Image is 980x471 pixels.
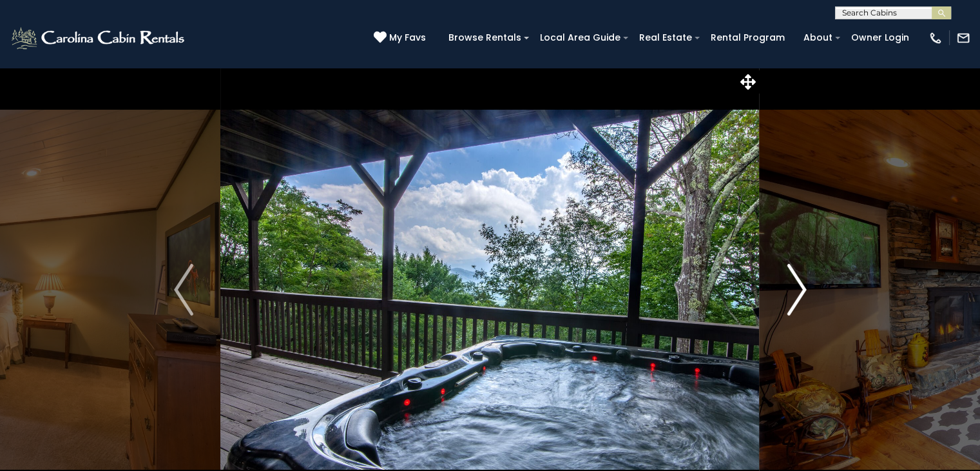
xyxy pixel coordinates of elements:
a: Local Area Guide [533,28,627,48]
img: arrow [787,264,806,316]
a: Browse Rentals [442,28,528,48]
span: My Favs [389,31,426,45]
img: White-1-2.png [10,25,188,51]
a: My Favs [374,31,429,45]
img: arrow [174,264,193,316]
a: About [797,28,839,48]
a: Real Estate [633,28,698,48]
a: Rental Program [704,28,791,48]
a: Owner Login [845,28,916,48]
img: phone-regular-white.png [928,31,943,45]
img: mail-regular-white.png [956,31,970,45]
